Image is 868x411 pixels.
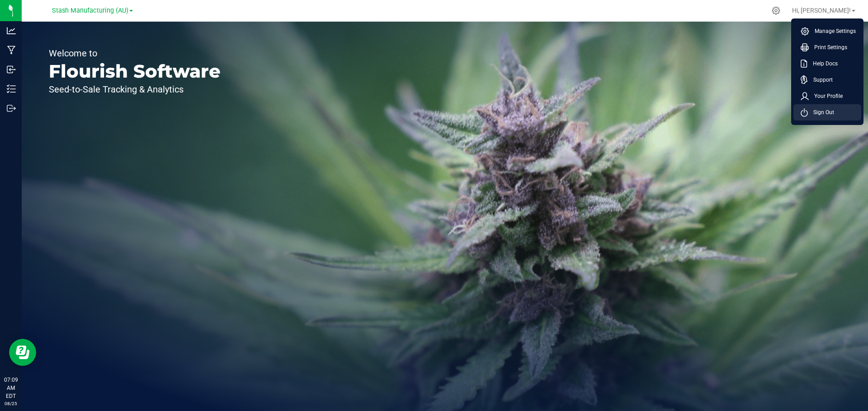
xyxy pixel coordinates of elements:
p: 08/25 [4,400,18,407]
inline-svg: Inbound [7,65,16,74]
span: Hi, [PERSON_NAME]! [792,7,851,14]
inline-svg: Analytics [7,26,16,35]
inline-svg: Outbound [7,104,16,113]
p: Flourish Software [49,62,221,80]
p: 07:09 AM EDT [4,376,18,400]
span: Help Docs [807,59,838,68]
li: Sign Out [793,104,861,120]
span: Your Profile [809,92,843,101]
p: Welcome to [49,49,221,58]
inline-svg: Inventory [7,84,16,93]
a: Help Docs [801,59,858,68]
span: Manage Settings [809,27,856,36]
span: Print Settings [809,43,847,52]
p: Seed-to-Sale Tracking & Analytics [49,85,221,94]
span: Support [808,75,833,84]
iframe: Resource center [9,339,36,366]
span: Sign Out [808,108,834,117]
a: Support [801,75,858,84]
div: Manage settings [770,6,782,15]
inline-svg: Manufacturing [7,46,16,55]
span: Stash Manufacturing (AU) [52,7,128,14]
